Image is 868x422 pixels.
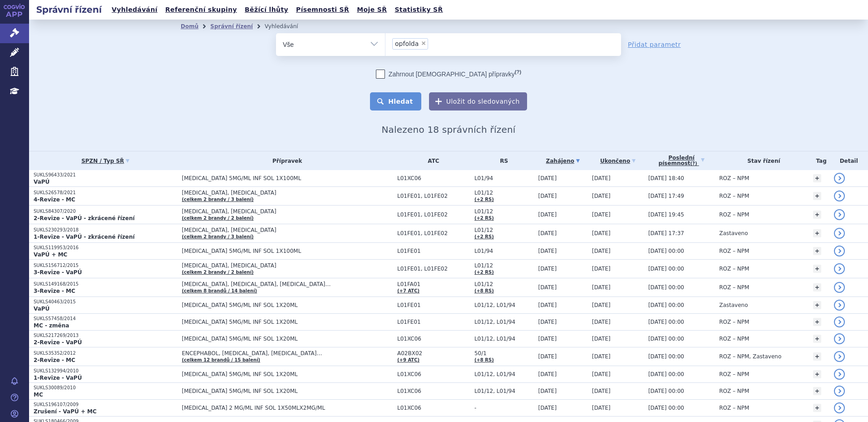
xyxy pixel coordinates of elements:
[34,251,67,258] strong: VaPÚ + MC
[182,388,393,394] span: [MEDICAL_DATA] 5MG/ML INF SOL 1X20ML
[182,197,254,202] a: (celkem 2 brandy / 3 balení)
[397,319,470,325] span: L01FE01
[515,69,521,75] abbr: (?)
[648,302,684,308] span: [DATE] 00:00
[719,266,749,272] span: ROZ – NPM
[648,284,684,291] span: [DATE] 00:00
[809,151,830,170] th: Tag
[538,248,557,254] span: [DATE]
[34,299,178,305] p: SUKLS40463/2015
[354,4,390,16] a: Moje SŘ
[648,248,684,254] span: [DATE] 00:00
[719,405,749,411] span: ROZ – NPM
[592,155,644,167] a: Ukončeno
[181,23,198,30] a: Domů
[34,375,82,381] strong: 1-Revize - VaPÚ
[834,333,845,344] a: detail
[34,208,178,215] p: SUKLS84307/2020
[719,284,749,291] span: ROZ – NPM
[813,174,821,182] a: +
[648,266,684,272] span: [DATE] 00:00
[474,216,494,221] a: (+2 RS)
[813,247,821,255] a: +
[813,352,821,361] a: +
[715,151,809,170] th: Stav řízení
[474,270,494,275] a: (+2 RS)
[719,193,749,199] span: ROZ – NPM
[34,262,178,269] p: SUKLS156712/2015
[474,248,534,254] span: L01/94
[648,371,684,377] span: [DATE] 00:00
[34,350,178,357] p: SUKLS35352/2012
[648,230,684,236] span: [DATE] 17:37
[474,302,534,308] span: L01/12, L01/94
[648,193,684,199] span: [DATE] 17:49
[592,319,611,325] span: [DATE]
[648,319,684,325] span: [DATE] 00:00
[397,336,470,342] span: L01XC06
[182,175,393,181] span: [MEDICAL_DATA] 5MG/ML INF SOL 1X100ML
[834,282,845,293] a: detail
[293,4,352,16] a: Písemnosti SŘ
[834,191,845,201] a: detail
[397,281,470,287] span: L01FA01
[592,302,611,308] span: [DATE]
[34,402,178,408] p: SUKLS196107/2009
[592,388,611,394] span: [DATE]
[538,230,557,236] span: [DATE]
[34,234,135,240] strong: 1-Revize - VaPÚ - zkrácené řízení
[397,248,470,254] span: L01FE01
[34,155,178,167] a: SPZN / Typ SŘ
[538,371,557,377] span: [DATE]
[34,215,135,221] strong: 2-Revize - VaPÚ - zkrácené řízení
[648,353,684,360] span: [DATE] 00:00
[834,228,845,239] a: detail
[538,302,557,308] span: [DATE]
[397,371,470,377] span: L01XC06
[834,300,845,311] a: detail
[474,388,534,394] span: L01/12, L01/94
[34,368,178,374] p: SUKLS132994/2010
[182,262,393,269] span: [MEDICAL_DATA], [MEDICAL_DATA]
[392,4,445,16] a: Statistiky SŘ
[182,190,393,196] span: [MEDICAL_DATA], [MEDICAL_DATA]
[34,332,178,339] p: SUKLS217269/2013
[719,319,749,325] span: ROZ – NPM
[813,265,821,273] a: +
[719,211,749,218] span: ROZ – NPM
[834,369,845,380] a: detail
[182,227,393,233] span: [MEDICAL_DATA], [MEDICAL_DATA]
[34,245,178,251] p: SUKLS119953/2016
[834,263,845,274] a: detail
[592,405,611,411] span: [DATE]
[648,175,684,181] span: [DATE] 18:40
[474,262,534,269] span: L01/12
[834,402,845,413] a: detail
[648,211,684,218] span: [DATE] 19:45
[834,173,845,184] a: detail
[813,229,821,237] a: +
[397,405,470,411] span: L01XC06
[834,351,845,362] a: detail
[474,371,534,377] span: L01/12, L01/94
[34,392,43,398] strong: MC
[34,385,178,391] p: SUKLS30089/2010
[592,336,611,342] span: [DATE]
[538,388,557,394] span: [DATE]
[834,246,845,256] a: detail
[813,318,821,326] a: +
[813,211,821,219] a: +
[397,266,470,272] span: L01FE01, L01FE02
[34,306,49,312] strong: VaPÚ
[834,316,845,327] a: detail
[648,336,684,342] span: [DATE] 00:00
[34,408,97,415] strong: Zrušení - VaPÚ + MC
[182,281,393,287] span: [MEDICAL_DATA], [MEDICAL_DATA], [MEDICAL_DATA]…
[538,155,588,167] a: Zahájeno
[719,248,749,254] span: ROZ – NPM
[474,405,534,411] span: -
[719,353,781,360] span: ROZ – NPM, Zastaveno
[109,4,160,16] a: Vyhledávání
[829,151,868,170] th: Detail
[592,371,611,377] span: [DATE]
